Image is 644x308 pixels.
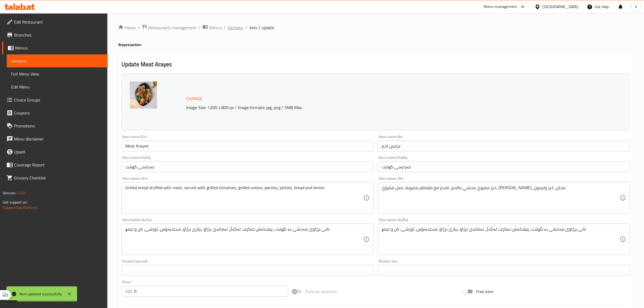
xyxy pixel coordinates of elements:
[635,4,637,10] span: A
[14,175,103,181] span: Grocery Checklist
[7,67,108,80] a: Full Menu View
[2,145,108,158] a: Upsell
[134,286,288,297] input: Please enter price
[14,162,103,168] span: Coverage Report
[11,58,103,64] span: Sections
[2,106,108,119] a: Coupons
[125,185,363,211] textarea: Grilled bread stuffed with meat, served with grilled tomatoes, grilled onions, parsley, pickles, ...
[378,140,630,151] input: Enter name Ar
[142,24,196,31] a: Restaurants management
[130,81,157,109] img: Abu_Al_Dukhan_Grills_And_638676801461185412.jpg
[11,84,103,90] span: Edit Menu
[19,291,62,297] div: Item updated successfully
[184,104,553,111] p: Image Size: 1200 x 800 px / Image formats: jpg, png / 5MB Max.
[15,45,103,51] span: Menus
[14,136,103,142] span: Menu disclaimer
[2,132,108,145] a: Menu disclaimer
[118,24,633,31] nav: breadcrumb
[118,42,633,47] h4: Arayes section
[2,171,108,184] a: Grocery Checklist
[7,54,108,67] a: Sections
[14,97,103,103] span: Choice Groups
[14,32,103,38] span: Branches
[382,185,620,211] textarea: خبز مشوي محشي باللحم، تقدم مع طماطم مشوية، بصل مشوي، [PERSON_NAME]، مخلل، خبز وليمون
[2,28,108,41] a: Branches
[7,80,108,93] a: Edit Menu
[249,24,274,31] span: item / update
[228,24,243,31] a: Sections
[3,189,16,196] span: Version:
[14,149,103,155] span: Upsell
[484,4,517,10] div: Menu-management
[224,24,226,31] li: /
[2,41,108,54] a: Menus
[209,24,222,31] span: Menus
[121,60,630,68] h2: Update Meat Arayes
[378,161,630,172] input: Enter name KuBa
[2,158,108,171] a: Coverage Report
[305,288,337,295] span: Price on selection
[121,140,374,151] input: Enter name En
[2,93,108,106] a: Choice Groups
[476,288,493,295] span: Free item
[199,24,200,31] li: /
[186,95,202,103] span: Change
[121,265,374,276] input: Please enter product barcode
[2,15,108,28] a: Edit Restaurant
[3,204,37,211] a: Support.OpsPlatform
[184,93,204,104] button: Change
[11,71,103,77] span: Full Menu View
[17,189,25,196] span: 1.0.0
[3,199,28,206] span: Get support on:
[125,288,132,294] p: IQD
[118,24,136,31] a: Home
[543,4,578,10] div: [GEOGRAPHIC_DATA]
[148,24,196,31] span: Restaurants management
[245,24,247,31] li: /
[2,119,108,132] a: Promotions
[121,161,374,172] input: Enter name KuSo
[378,265,630,276] input: Please enter product sku
[125,227,363,252] textarea: نانی برژاوی مەحشی بە گۆشت، پێشکەش دەکرێت لەگەڵ تەماتەی برژاو، پیازی برژاو، مەعدەنوس، تورشی، نان و...
[203,24,222,31] a: Menus
[14,110,103,116] span: Coupons
[14,123,103,129] span: Promotions
[138,24,140,31] li: /
[14,19,103,25] span: Edit Restaurant
[382,227,620,252] textarea: نانی برژاوی مەحشی بە گۆشت، پێشکەش دەکرێت لەگەڵ تەماتەی برژاو، پیازی برژاو، مەعدەنوس، تورشی، نان و...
